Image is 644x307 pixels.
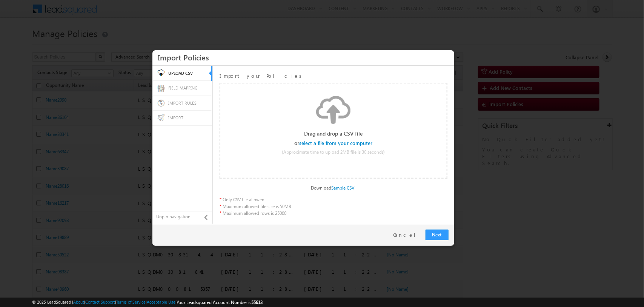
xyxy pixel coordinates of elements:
[152,110,212,126] a: IMPORT
[168,71,193,76] span: UPLOAD CSV
[393,231,422,238] a: Cancel
[156,213,202,220] span: Unpin navigation
[158,51,449,64] h3: Import Policies
[85,299,115,304] a: Contact Support
[152,96,212,111] a: IMPORT RULES
[304,185,361,191] span: Download
[220,203,291,210] p: Maximum allowed file size is 50MB
[147,299,175,304] a: Acceptable Use
[152,80,212,96] a: FIELD MAPPING
[220,210,291,217] p: Maximum allowed rows is 25000
[73,299,84,304] a: About
[168,100,197,105] span: IMPORT RULES
[426,230,449,240] a: Next
[116,299,146,304] a: Terms of Service
[220,196,291,203] p: Only CSV file allowed
[220,73,447,79] p: Import your Policies
[32,299,263,306] span: © 2025 LeadSquared | | | | |
[331,185,354,191] a: Sample CSV
[168,85,198,90] span: FIELD MAPPING
[251,299,263,305] span: 55613
[152,66,211,81] a: UPLOAD CSV
[168,115,183,120] span: IMPORT
[177,299,263,305] span: Your Leadsquared Account Number is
